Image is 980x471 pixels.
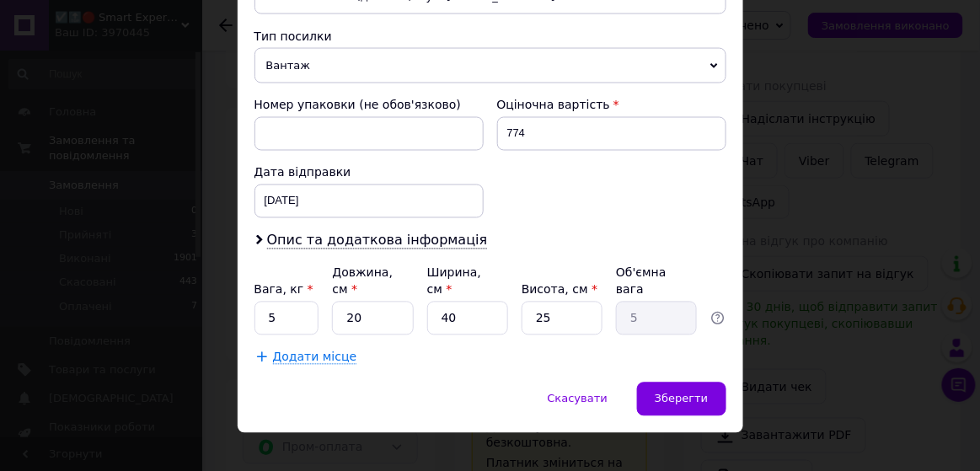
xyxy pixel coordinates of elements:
span: Скасувати [548,393,608,405]
span: Зберегти [655,393,708,405]
div: Номер упаковки (не обов'язково) [254,97,484,114]
span: Додати місце [273,351,357,365]
div: Об'ємна вага [616,265,697,298]
div: Дата відправки [254,164,484,181]
div: Оціночна вартість [497,97,726,114]
span: Опис та додаткова інформація [267,233,488,249]
span: Вантаж [254,48,726,83]
span: Тип посилки [254,29,332,43]
label: Висота, см [522,283,597,297]
label: Вага, кг [254,283,313,297]
label: Ширина, см [427,266,481,297]
label: Довжина, см [332,266,393,297]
